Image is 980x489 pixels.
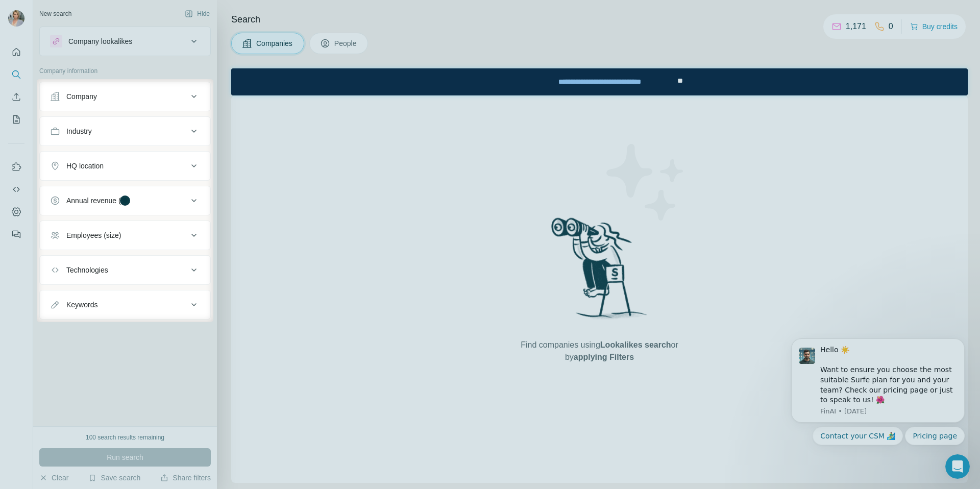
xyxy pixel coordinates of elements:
[44,81,181,90] p: Message from FinAI, sent 1w ago
[298,2,438,25] div: Watch our October Product update
[66,161,104,171] div: HQ location
[44,19,181,80] div: Hello ☀️ Want to ensure you choose the most suitable Surfe plan for you and your team? Check our ...
[66,300,97,310] div: Keywords
[66,265,108,275] div: Technologies
[40,188,210,213] button: Annual revenue ($)
[23,22,39,38] img: Profile image for FinAI
[37,101,127,119] button: Quick reply: Contact your CSM 🏄‍♂️
[129,101,189,119] button: Quick reply: Pricing page
[44,19,181,80] div: Message content
[40,154,210,178] button: HQ location
[66,91,97,102] div: Company
[66,230,121,240] div: Employees (size)
[40,223,210,248] button: Employees (size)
[15,13,189,97] div: message notification from FinAI, 1w ago. Hello ☀️ Want to ensure you choose the most suitable Sur...
[40,84,210,109] button: Company
[15,101,189,119] div: Quick reply options
[66,195,127,206] div: Annual revenue ($)
[40,258,210,282] button: Technologies
[40,119,210,143] button: Industry
[40,292,210,317] button: Keywords
[66,126,92,136] div: Industry
[213,148,379,254] iframe: Tooltip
